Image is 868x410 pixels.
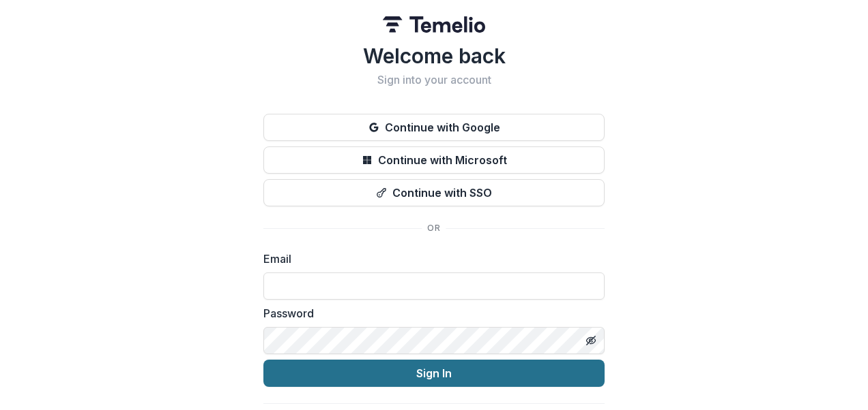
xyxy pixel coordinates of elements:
[263,74,605,86] h2: Sign into your account
[263,44,605,68] h1: Welcome back
[263,305,596,321] label: Password
[263,360,605,387] button: Sign In
[263,146,605,174] button: Continue with Microsoft
[263,179,605,206] button: Continue with SSO
[263,114,605,141] button: Continue with Google
[580,330,602,351] button: Toggle password visibility
[383,16,485,33] img: Temelio
[263,251,596,267] label: Email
